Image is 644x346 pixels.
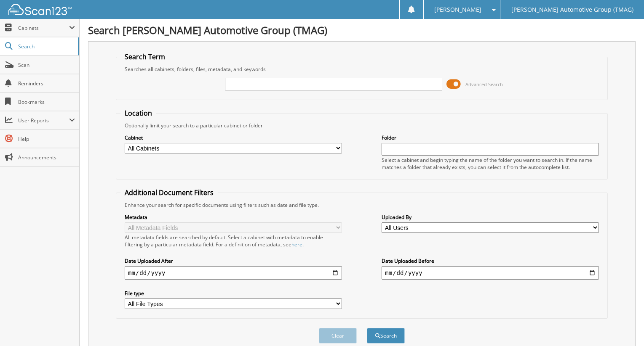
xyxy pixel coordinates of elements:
[125,214,342,221] label: Metadata
[434,7,481,12] span: [PERSON_NAME]
[125,290,342,297] label: File type
[367,328,405,343] button: Search
[88,23,636,37] h1: Search [PERSON_NAME] Automotive Group (TMAG)
[18,24,69,32] span: Cabinets
[18,80,75,87] span: Reminders
[382,156,599,171] div: Select a cabinet and begin typing the name of the folder you want to search in. If the name match...
[18,154,75,161] span: Announcements
[125,234,342,248] div: All metadata fields are searched by default. Select a cabinet with metadata to enable filtering b...
[511,7,633,12] span: [PERSON_NAME] Automotive Group (TMAG)
[125,257,342,264] label: Date Uploaded After
[291,241,302,248] a: here
[18,43,74,50] span: Search
[382,257,599,264] label: Date Uploaded Before
[120,108,156,118] legend: Location
[125,266,342,280] input: start
[8,4,72,15] img: scan123-logo-white.svg
[18,61,75,69] span: Scan
[120,122,603,129] div: Optionally limit your search to a particular cabinet or folder
[18,117,69,124] span: User Reports
[120,201,603,209] div: Enhance your search for specific documents using filters such as date and file type.
[319,328,357,343] button: Clear
[382,214,599,221] label: Uploaded By
[382,266,599,280] input: end
[18,98,75,106] span: Bookmarks
[382,134,599,141] label: Folder
[125,134,342,141] label: Cabinet
[120,66,603,73] div: Searches all cabinets, folders, files, metadata, and keywords
[120,52,169,61] legend: Search Term
[18,135,75,143] span: Help
[120,188,218,197] legend: Additional Document Filters
[465,81,503,87] span: Advanced Search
